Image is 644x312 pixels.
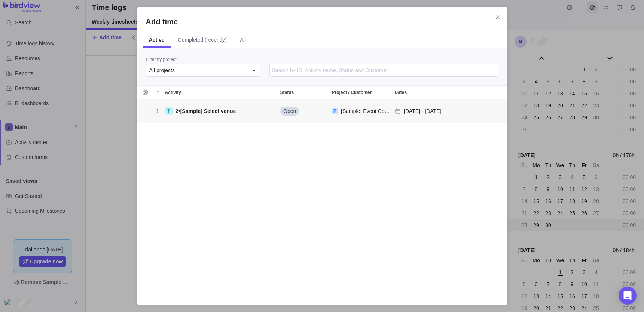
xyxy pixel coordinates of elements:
[280,89,294,96] span: Status
[137,99,507,296] div: grid
[392,86,488,99] div: Dates
[332,108,338,114] div: P
[392,99,488,123] div: Dates
[146,56,260,64] div: Filter by project
[165,89,181,96] span: Activity
[165,107,173,115] div: T
[162,86,277,99] div: Activity
[156,89,159,96] span: #
[492,12,503,22] span: Close
[137,7,507,305] div: Add time
[395,89,407,96] span: Dates
[277,86,329,99] div: Status
[156,107,159,115] span: 1
[404,107,442,115] span: Oct 13 - Oct 17
[269,64,498,77] input: Search by ID, Activity name, Status and Customer
[332,89,372,96] span: Project / Customer
[329,86,392,99] div: Project / Customer
[140,87,150,98] span: Selection mode
[176,108,178,114] span: 2
[240,36,246,43] span: All
[329,99,392,123] div: Project / Customer
[277,99,329,123] div: Status
[180,108,236,114] span: [Sample] Select venue
[619,287,637,305] div: Open Intercom Messenger
[149,36,165,43] span: Active
[283,107,296,115] span: Open
[162,99,277,123] div: Activity
[176,107,236,115] span: •
[149,67,175,74] span: All projects
[341,107,392,115] span: [Sample] Event Conference
[178,36,227,43] span: Completed (recently)
[146,16,498,27] h2: Add time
